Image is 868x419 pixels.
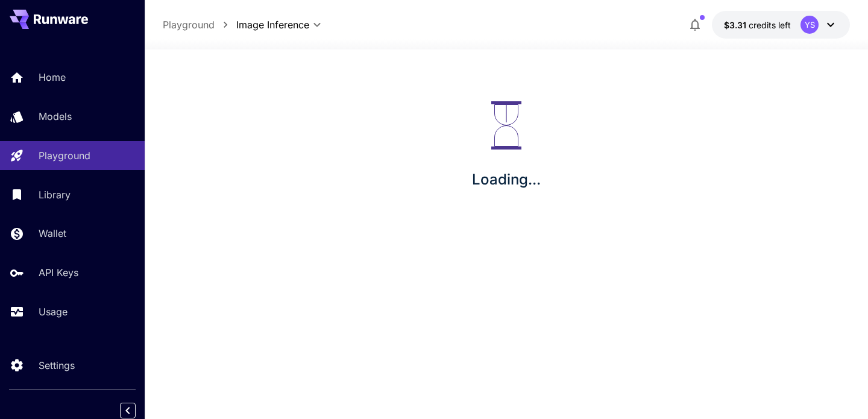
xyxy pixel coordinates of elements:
button: Collapse sidebar [120,403,136,418]
span: $3.31 [724,20,749,30]
p: Models [39,109,72,124]
p: API Keys [39,265,78,280]
span: Image Inference [236,17,309,32]
p: Settings [39,358,75,373]
a: Playground [163,17,215,32]
p: Home [39,70,66,84]
div: YS [800,16,819,34]
p: Wallet [39,226,66,241]
span: credits left [749,20,791,30]
button: $3.31226YS [712,11,850,39]
p: Library [39,187,71,202]
div: $3.31226 [724,19,791,31]
p: Usage [39,304,68,319]
p: Playground [39,148,90,163]
nav: breadcrumb [163,17,236,32]
p: Loading... [472,169,541,191]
